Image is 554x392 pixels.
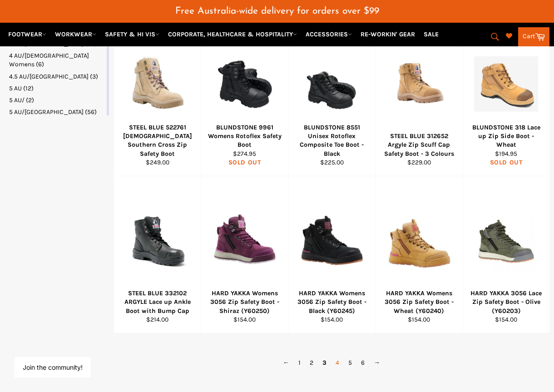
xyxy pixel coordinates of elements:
[356,356,369,369] a: 6
[369,356,385,369] a: →
[51,26,100,42] a: WORKWEAR
[302,26,356,42] a: ACCESSORIES
[9,40,84,48] span: 4 AU/[GEOGRAPHIC_DATA]
[85,108,97,116] span: (56)
[120,123,195,158] div: STEEL BLUE 522761 [DEMOGRAPHIC_DATA] Southern Cross Zip Safety Boot
[9,73,89,80] span: 4.5 AU/[GEOGRAPHIC_DATA]
[420,26,442,42] a: SALE
[9,72,105,81] a: 4.5 AU/UK
[288,19,375,176] a: BLUNDSTONE 8551 Unisex Rotoflex Composite Toe Boot - BlackBLUNDSTONE 8551 Unisex Rotoflex Composi...
[114,19,201,176] a: STEEL BLUE 522761 Ladies Southern Cross Zip Safety BootSTEEL BLUE 522761 [DEMOGRAPHIC_DATA] South...
[90,73,98,80] span: (3)
[120,289,195,315] div: STEEL BLUE 332102 ARGYLE Lace up Ankle Boot with Bump Cap
[9,84,22,92] span: 5 AU
[294,123,370,158] div: BLUNDSTONE 8551 Unisex Rotoflex Composite Toe Boot - Black
[375,19,462,176] a: STEEL BLUE 312652 Argyle Zip Scuff Cap Safety Boot - 3 ColoursSTEEL BLUE 312652 Argyle Zip Scuff ...
[85,40,97,48] span: (29)
[469,289,544,315] div: HARD YAKKA 3056 Lace Zip Safety Boot - Olive (Y60203)
[9,108,84,116] span: 5 AU/[GEOGRAPHIC_DATA]
[294,356,305,369] a: 1
[9,96,25,104] span: 5 AU/
[9,51,105,69] a: 4 AU/US Womens
[9,108,105,116] a: 5 AU/UK
[294,289,370,315] div: HARD YAKKA Womens 3056 Zip Safety Boot - Black (Y60245)
[344,356,356,369] a: 5
[207,158,282,167] div: Sold Out
[381,132,457,158] div: STEEL BLUE 312652 Argyle Zip Scuff Cap Safety Boot - 3 Colours
[305,356,318,369] a: 2
[36,60,44,68] span: (6)
[114,176,201,333] a: STEEL BLUE 332102 ARGYLE Lace up Ankle Boot with Bump CapSTEEL BLUE 332102 ARGYLE Lace up Ankle B...
[26,96,34,104] span: (2)
[288,176,375,333] a: HARD YAKKA Womens 3056 Zip Safety Boot - Black (Y60245)HARD YAKKA Womens 3056 Zip Safety Boot - B...
[9,84,105,93] a: 5 AU
[462,19,549,176] a: BLUNDSTONE 318 Lace up Zip Side Boot - WheatBLUNDSTONE 318 Lace up Zip Side Boot - Wheat$194.95So...
[207,123,282,149] div: BLUNDSTONE 9961 Womens Rotoflex Safety Boot
[375,176,462,333] a: HARD YAKKA Womens 3056 Zip Safety Boot - Wheat (Y60240)HARD YAKKA Womens 3056 Zip Safety Boot - W...
[23,363,83,371] button: Join the community!
[101,26,163,42] a: SAFETY & HI VIS
[175,6,379,16] span: Free Australia-wide delivery for orders over $99
[381,289,457,315] div: HARD YAKKA Womens 3056 Zip Safety Boot - Wheat (Y60240)
[207,289,282,315] div: HARD YAKKA Womens 3056 Zip Safety Boot - Shiraz (Y60250)
[469,123,544,149] div: BLUNDSTONE 318 Lace up Zip Side Boot - Wheat
[331,356,344,369] a: 4
[23,84,34,92] span: (12)
[518,27,549,46] a: Cart
[469,158,544,167] div: Sold Out
[201,19,288,176] a: BLUNDSTONE 9961 Womens Rotoflex Safety BootBLUNDSTONE 9961 Womens Rotoflex Safety Boot$274.95Sold...
[164,26,301,42] a: CORPORATE, HEALTHCARE & HOSPITALITY
[318,356,331,369] span: 3
[357,26,419,42] a: RE-WORKIN' GEAR
[278,356,294,369] a: ←
[9,96,105,104] a: 5 AU/
[9,52,89,68] span: 4 AU/[DEMOGRAPHIC_DATA] Womens
[462,176,549,333] a: HARD YAKKA 3056 Lace Zip Safety Boot - Olive (Y60203)HARD YAKKA 3056 Lace Zip Safety Boot - Olive...
[201,176,288,333] a: HARD YAKKA Womens 3056 Zip Safety Boot - Shiraz (Y60250)HARD YAKKA Womens 3056 Zip Safety Boot - ...
[5,26,50,42] a: FOOTWEAR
